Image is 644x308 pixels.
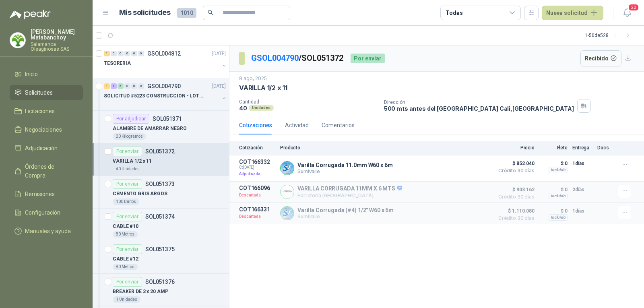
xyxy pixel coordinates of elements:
[572,185,592,194] p: 2 días
[239,75,267,83] p: 8 ago, 2025
[539,206,568,216] p: $ 0
[104,81,227,107] a: 1 1 5 0 0 0 GSOL004790[DATE] SOLICITUD #5223 CONSTRUCCION - LOTE CIO
[124,83,130,89] div: 0
[25,162,75,180] span: Órdenes de Compra
[113,231,138,238] div: 80 Metros
[446,8,462,17] div: Todas
[539,145,568,151] p: Flete
[239,213,275,221] p: Descartada
[153,116,182,122] p: SOL051371
[113,264,138,270] div: 80 Metros
[111,83,117,89] div: 1
[10,85,83,100] a: Solicitudes
[281,185,294,198] img: Company Logo
[104,49,227,74] a: 1 0 0 0 0 0 GSOL004812[DATE] TESORERIA
[118,83,124,89] div: 5
[10,66,83,82] a: Inicio
[10,33,25,48] img: Company Logo
[384,105,574,112] p: 500 mts antes del [GEOGRAPHIC_DATA] Cali , [GEOGRAPHIC_DATA]
[628,4,639,11] span: 20
[93,241,229,274] a: Por enviarSOL051375CABLE #1280 Metros
[297,185,402,192] p: VARILLA CORRUGADA 11MM X 6 MTS
[104,60,131,67] p: TESORERIA
[10,159,83,183] a: Órdenes de Compra
[239,191,275,199] p: Descartada
[297,162,392,168] p: Varilla Corrugada 11.0mm W60 x 6m
[138,51,144,56] div: 0
[113,190,167,198] p: CEMENTO GRIS ARGOS
[239,165,275,170] span: C: [DATE]
[322,121,355,130] div: Comentarios
[147,83,181,89] p: GSOL004790
[113,288,168,296] p: BREAKER DE 3 x 20 AMP
[93,274,229,306] a: Por enviarSOL051376BREAKER DE 3 x 20 AMP1 Unidades
[145,246,175,252] p: SOL051375
[10,205,83,220] a: Configuración
[25,227,71,236] span: Manuales y ayuda
[494,185,535,194] span: $ 903.162
[25,190,55,198] span: Remisiones
[113,179,142,189] div: Por enviar
[145,279,175,285] p: SOL051376
[93,111,229,143] a: Por adjudicarSOL051371ALAMBRE DE AMARRAR NEGRO20 Kilogramos
[93,176,229,209] a: Por enviarSOL051373CEMENTO GRIS ARGOS100 Bultos
[31,42,83,52] p: Salamanca Oleaginosas SAS
[580,50,622,66] button: Recibido
[572,145,592,151] p: Entrega
[212,83,226,90] p: [DATE]
[10,10,51,19] img: Logo peakr
[104,83,110,89] div: 1
[208,10,213,15] span: search
[297,207,394,213] p: Varilla Corrugada (#4) 1/2" W60 x 6m
[111,51,117,56] div: 0
[620,6,634,20] button: 20
[239,159,275,165] p: COT166332
[251,53,299,63] a: GSOL004790
[31,29,83,40] p: [PERSON_NAME] Matabanchoy
[119,7,171,19] h1: Mis solicitudes
[104,51,110,56] div: 1
[104,92,204,100] p: SOLICITUD #5223 CONSTRUCCION - LOTE CIO
[494,145,535,151] p: Precio
[138,83,144,89] div: 0
[549,214,568,221] div: Incluido
[145,149,175,154] p: SOL051372
[25,88,53,97] span: Solicitudes
[539,185,568,194] p: $ 0
[280,145,489,151] p: Producto
[539,159,568,168] p: $ 0
[131,51,137,56] div: 0
[549,193,568,199] div: Incluido
[93,209,229,241] a: Por enviarSOL051374CABLE #1080 Metros
[572,206,592,216] p: 1 días
[239,105,247,112] p: 40
[10,103,83,119] a: Licitaciones
[177,8,196,18] span: 1010
[113,277,142,287] div: Por enviar
[494,216,535,221] span: Crédito 30 días
[10,186,83,202] a: Remisiones
[25,107,55,116] span: Licitaciones
[585,29,634,42] div: 1 - 50 de 528
[10,122,83,137] a: Negociaciones
[113,223,138,230] p: CABLE #10
[145,181,175,187] p: SOL051373
[297,213,394,219] p: Sumivalle
[542,6,603,20] button: Nueva solicitud
[297,168,392,174] p: Sumivalle
[597,145,613,151] p: Docs
[212,50,226,58] p: [DATE]
[113,198,139,205] div: 100 Bultos
[494,206,535,216] span: $ 1.110.080
[572,159,592,168] p: 1 días
[25,70,38,79] span: Inicio
[249,105,274,111] div: Unidades
[118,51,124,56] div: 0
[113,147,142,156] div: Por enviar
[10,223,83,239] a: Manuales y ayuda
[239,206,275,213] p: COT166331
[384,99,574,105] p: Dirección
[113,212,142,221] div: Por enviar
[285,121,309,130] div: Actividad
[25,144,58,153] span: Adjudicación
